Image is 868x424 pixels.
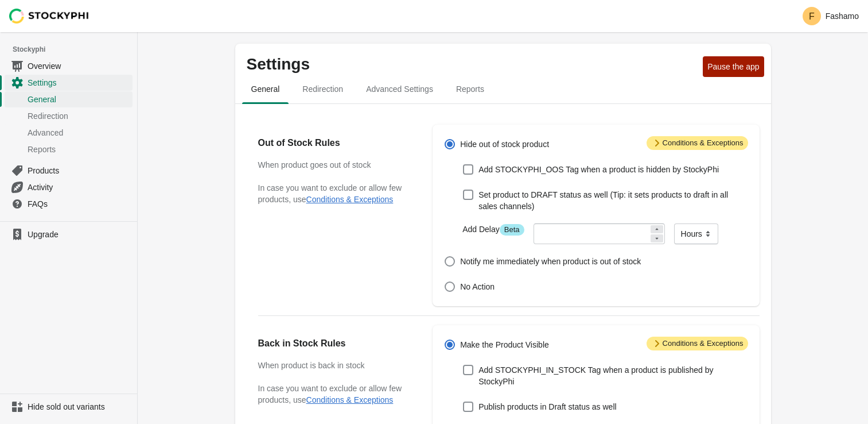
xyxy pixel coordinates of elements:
[5,195,133,212] a: FAQs
[478,164,719,175] span: Add STOCKYPHI_OOS Tag when a product is hidden by StockyPhi
[5,107,133,124] a: Redirection
[798,5,863,28] button: Avatar with initials FFashamo
[707,62,759,71] span: Pause the app
[258,182,410,205] p: In case you want to exclude or allow few products, use
[5,57,133,74] a: Overview
[460,339,549,350] span: Make the Product Visible
[5,162,133,179] a: Products
[9,9,89,24] img: Stockyphi
[28,60,130,72] span: Overview
[240,74,291,104] button: general
[28,401,130,413] span: Hide sold out variants
[826,11,859,21] p: Fashamo
[500,224,524,236] span: Beta
[13,44,137,55] span: Stockyphi
[5,179,133,195] a: Activity
[478,364,748,387] span: Add STOCKYPHI_IN_STOCK Tag when a product is published by StockyPhi
[258,360,410,371] h3: When product is back in stock
[306,395,394,404] button: Conditions & Exceptions
[703,56,764,77] button: Pause the app
[647,337,748,350] span: Conditions & Exceptions
[258,337,410,350] h2: Back in Stock Rules
[28,110,130,122] span: Redirection
[28,198,130,210] span: FAQs
[357,79,442,99] span: Advanced Settings
[258,159,410,171] h3: When product goes out of stock
[28,127,130,138] span: Advanced
[5,399,133,415] a: Hide sold out variants
[28,144,130,155] span: Reports
[28,77,130,88] span: Settings
[803,7,821,25] span: Avatar with initials F
[28,165,130,176] span: Products
[5,74,133,91] a: Settings
[809,11,815,21] text: F
[5,226,133,242] a: Upgrade
[478,189,748,212] span: Set product to DRAFT status as well (Tip: it sets products to draft in all sales channels)
[460,281,495,292] span: No Action
[258,383,410,406] p: In case you want to exclude or allow few products, use
[28,229,130,240] span: Upgrade
[293,79,352,99] span: Redirection
[355,74,445,104] button: Advanced settings
[647,136,748,150] span: Conditions & Exceptions
[5,91,133,107] a: General
[445,74,496,104] button: reports
[28,94,130,105] span: General
[478,401,616,413] span: Publish products in Draft status as well
[460,138,549,150] span: Hide out of stock product
[5,124,133,141] a: Advanced
[447,79,493,99] span: Reports
[462,223,524,236] label: Add Delay
[460,256,641,267] span: Notify me immediately when product is out of stock
[28,182,130,193] span: Activity
[258,136,410,150] h2: Out of Stock Rules
[291,74,355,104] button: redirection
[247,55,699,74] p: Settings
[5,141,133,157] a: Reports
[306,195,394,204] button: Conditions & Exceptions
[242,79,289,99] span: General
